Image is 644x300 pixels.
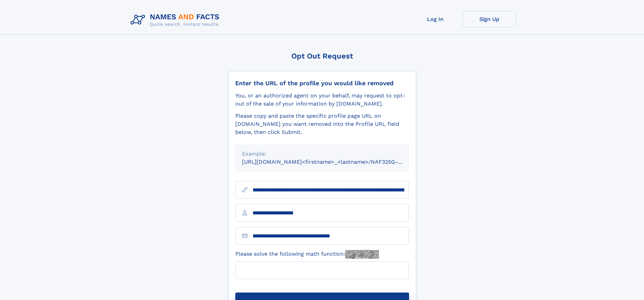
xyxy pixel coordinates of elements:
[408,11,462,27] a: Log In
[242,159,422,165] small: [URL][DOMAIN_NAME]<firstname>_<lastname>/NAF325G-xxxxxxxx
[242,150,402,158] div: Example:
[128,11,225,29] img: Logo Names and Facts
[235,79,409,87] div: Enter the URL of the profile you would like removed
[228,52,416,60] div: Opt Out Request
[235,92,409,108] div: You, or an authorized agent on your behalf, may request to opt-out of the sale of your informatio...
[235,112,409,136] div: Please copy and paste the specific profile page URL on [DOMAIN_NAME] you want removed into the Pr...
[462,11,517,27] a: Sign Up
[235,250,379,259] label: Please solve the following math function:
